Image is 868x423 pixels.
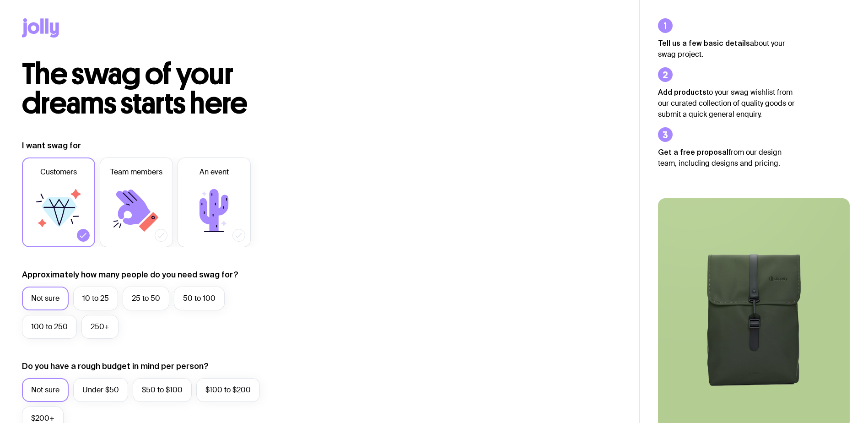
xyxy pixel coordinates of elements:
[73,287,118,310] label: 10 to 25
[110,167,162,178] span: Team members
[40,167,77,178] span: Customers
[658,38,795,60] p: about your swag project.
[22,56,248,121] span: The swag of your dreams starts here
[73,378,128,402] label: Under $50
[22,315,77,339] label: 100 to 250
[123,287,169,310] label: 25 to 50
[22,269,238,280] label: Approximately how many people do you need swag for?
[199,167,229,178] span: An event
[22,140,81,151] label: I want swag for
[658,39,750,47] strong: Tell us a few basic details
[658,146,795,169] p: from our design team, including designs and pricing.
[22,287,69,310] label: Not sure
[196,378,260,402] label: $100 to $200
[22,361,209,372] label: Do you have a rough budget in mind per person?
[658,148,728,156] strong: Get a free proposal
[658,88,706,96] strong: Add products
[22,378,69,402] label: Not sure
[81,315,119,339] label: 250+
[658,87,795,120] p: to your swag wishlist from our curated collection of quality goods or submit a quick general enqu...
[174,287,225,310] label: 50 to 100
[133,378,192,402] label: $50 to $100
